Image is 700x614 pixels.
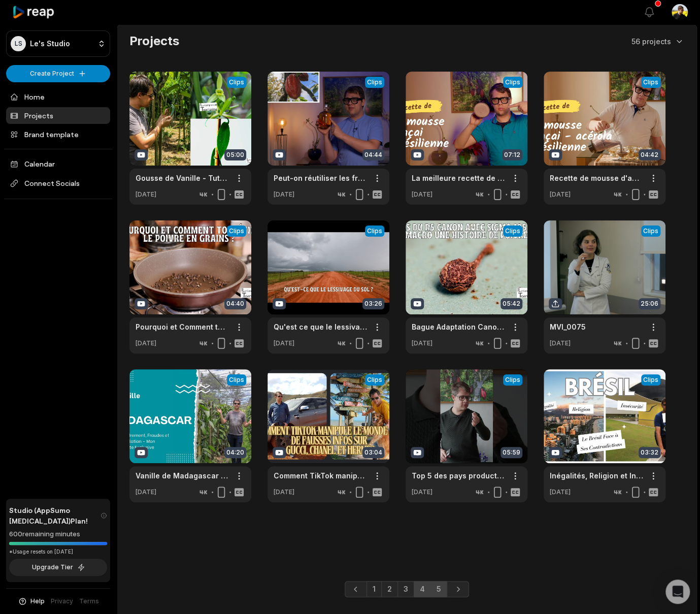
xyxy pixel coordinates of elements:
a: Page 5 [430,581,447,597]
a: Privacy [51,597,73,606]
button: Upgrade Tier [9,559,107,576]
button: Create Project [6,65,110,82]
a: MVI_0075 [550,321,586,332]
button: Help [18,597,45,606]
a: Terms [79,597,99,606]
a: Vanille de Madagascar Effondrement, Fraudes et Spéculation – Mon Enquête Exclusive [136,470,229,481]
a: Brand template [6,126,110,143]
a: Page 4 is your current page [414,581,431,597]
a: Page 3 [397,581,414,597]
h2: Projects [129,33,179,49]
a: Comment TikTok manipule le monde avec de fausses infos sur Gucci, Chanel et Hermès [274,470,367,481]
a: Projects [6,107,110,124]
span: Connect Socials [6,174,110,192]
a: Gousse de Vanille - Tuto N°5 - 2 Après la plantation [PERSON_NAME] Plantation de vanille [GEOGRAP... [136,173,229,183]
ul: Pagination [345,581,469,597]
div: *Usage resets on [DATE] [9,548,107,556]
a: Top 5 des pays producteurs de vanille 🌍 (Tu vas être choqué par le N°3 !) 😱 [412,470,505,481]
a: Inégalités, Religion et Insécurité : Le Brésil Face à Ses Contradictions [550,470,643,481]
button: 56 projects [631,36,684,47]
a: Home [6,88,110,105]
div: Open Intercom Messenger [665,579,690,604]
div: LS [11,36,26,51]
a: Previous page [345,581,367,597]
a: La meilleure recette de mousse à l'açai - Savoureuse et facile à réaliser [412,173,505,183]
a: Calendar [6,155,110,172]
a: Page 1 [366,581,382,597]
span: Help [30,597,45,606]
a: Recette de mousse d'açai et acérola ultra vitaminé et simple à faire [550,173,643,183]
a: Qu'est ce que le lessivage du sol - Tout savoir sur le phénomène [274,321,367,332]
a: Pourquoi et Comment torréfier le poivre en grains ? Les astuces d'un chef [DEMOGRAPHIC_DATA] [136,321,229,332]
div: 600 remaining minutes [9,529,107,539]
a: Next page [447,581,469,597]
a: Peut-on réutiliser les fruits, les épices, la vanille et les bonbons après un rhum arrangé terminé [274,173,367,183]
a: Page 2 [381,581,398,597]
span: Studio (AppSumo [MEDICAL_DATA]) Plan! [9,505,101,526]
p: Le's Studio [30,39,70,48]
a: Bague Adaptation Canon RF/EF Autofocus / Pique de Canon avec un R5 + Sigma 105 2.8 macro [412,321,505,332]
